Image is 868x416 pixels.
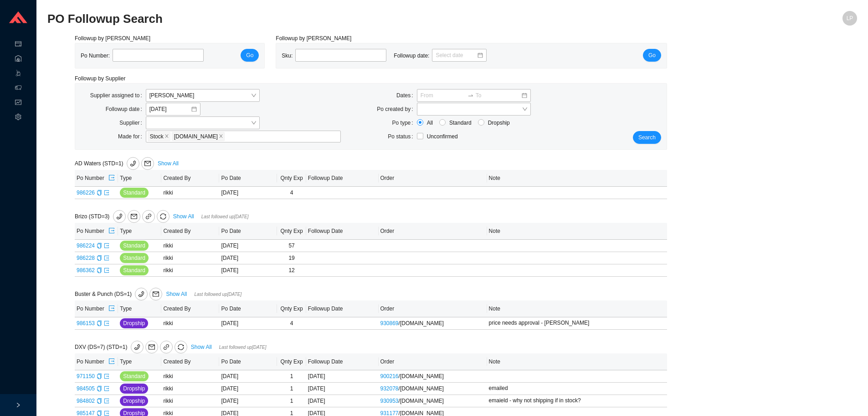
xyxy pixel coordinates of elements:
span: Brizo (STD=3) [75,213,171,220]
td: 1 [277,383,306,395]
button: export [108,355,115,368]
td: 4 [277,187,306,199]
button: phone [127,157,139,170]
span: Standard [123,253,145,263]
button: sync [157,210,169,223]
button: sync [175,341,187,353]
th: Type [118,300,161,317]
span: copy [97,411,102,416]
button: Go [241,49,259,62]
td: 1 [277,395,306,407]
a: 984802 [77,398,95,404]
span: copy [97,190,102,195]
span: right [15,402,21,408]
span: Last followed up [DATE] [201,214,249,219]
span: phone [131,344,143,350]
span: to [467,92,474,99]
td: [DATE] [219,187,277,199]
label: Followup date: [106,103,146,116]
td: [DATE] [219,395,277,407]
label: Po type: [392,116,417,129]
span: Go [246,51,253,60]
div: Copy [97,188,102,197]
th: Po Number [75,223,118,240]
span: close [219,134,223,139]
span: Standard [123,241,145,250]
span: Layla Pincus [149,90,256,101]
a: 932078 [380,385,399,392]
th: Po Date [219,170,277,187]
span: Dropship [123,384,145,393]
th: Type [118,223,161,240]
button: export [108,172,115,184]
span: Last followed up [DATE] [194,292,241,297]
h2: PO Followup Search [47,11,655,27]
span: Standard [446,118,475,127]
span: fund [15,96,21,111]
a: Show All [173,213,194,220]
button: mail [128,210,140,223]
a: 986153 [77,320,95,326]
td: [DATE] [219,370,277,383]
a: 986224 [77,242,95,249]
span: copy [97,386,102,391]
div: Copy [97,396,102,405]
label: Supplier: [119,116,145,129]
a: export [104,398,109,404]
th: Order [379,300,487,317]
th: Qnty Exp [277,170,306,187]
td: / [DOMAIN_NAME] [379,317,487,330]
a: export [104,190,109,196]
label: Supplier assigned to [90,89,146,102]
span: sync [157,213,169,220]
span: Dropship [123,319,145,328]
button: Standard [120,253,149,263]
input: 8/27/2025 [149,105,190,114]
div: Copy [97,253,102,263]
td: 19 [277,252,306,264]
span: [DOMAIN_NAME] [174,132,218,141]
div: [DATE] [308,396,377,405]
th: Note [487,353,667,370]
span: export [108,358,115,365]
a: 971150 [77,373,95,379]
button: mail [145,341,158,353]
th: Note [487,223,667,240]
button: mail [141,157,154,170]
span: QualityBath.com [172,132,225,141]
span: Standard [123,372,145,381]
td: rikki [161,395,219,407]
th: Note [487,170,667,187]
td: [DATE] [219,240,277,252]
span: phone [135,291,147,297]
span: Standard [123,188,145,197]
input: Select date [436,51,477,60]
span: export [108,305,115,312]
a: 986226 [77,190,95,196]
button: phone [135,288,148,300]
td: / [DOMAIN_NAME] [379,395,487,407]
th: Created By [161,300,219,317]
span: copy [97,398,102,404]
span: Followup by Supplier [75,75,125,82]
a: export [104,373,109,379]
label: Made for: [118,130,146,143]
button: export [108,225,115,237]
span: Go [648,51,656,60]
a: Show All [158,160,179,167]
th: Order [379,170,487,187]
td: 12 [277,264,306,277]
td: rikki [161,383,219,395]
span: copy [97,321,102,326]
span: copy [97,268,102,273]
span: link [163,344,169,352]
a: export [104,242,109,249]
span: DXV (DS=7) (STD=1) [75,344,189,350]
a: export [104,255,109,261]
th: Po Number [75,300,118,317]
a: export [104,385,109,392]
span: Search [638,133,656,142]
